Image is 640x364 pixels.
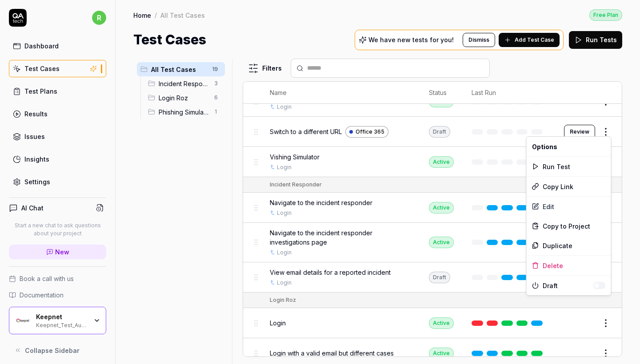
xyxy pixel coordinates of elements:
[527,236,611,255] div: Duplicate
[543,281,593,290] span: Draft
[527,157,611,176] div: Run Test
[532,142,557,151] span: Options
[527,177,611,196] div: Copy Link
[543,222,590,231] span: Copy to Project
[527,256,611,275] div: Delete
[527,197,611,216] a: Edit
